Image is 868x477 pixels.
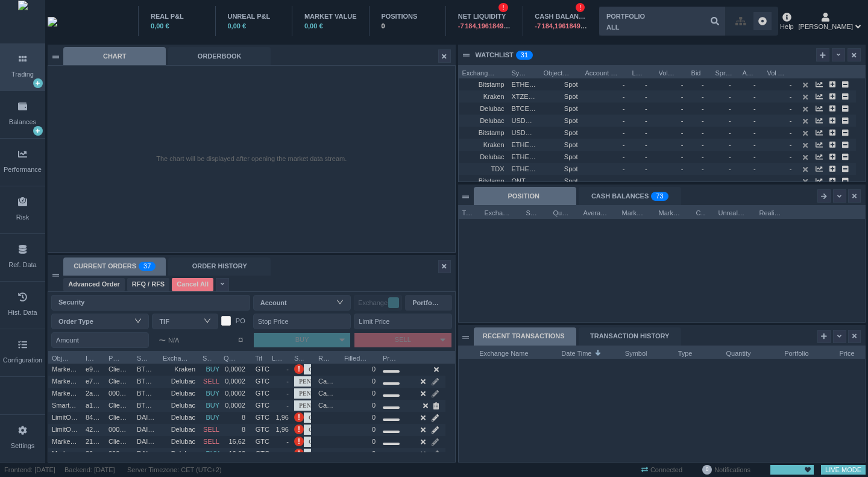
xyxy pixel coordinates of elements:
div: RECENT TRANSACTIONS [474,327,576,346]
span: Object Type [544,66,571,78]
span: - [645,81,652,88]
span: Client_Flow [108,411,130,425]
span: - [645,141,652,148]
span: Spot [544,174,578,188]
div: UNREAL P&L [227,11,280,22]
span: - [753,81,760,88]
span: ETHEUR [512,138,536,152]
span: Kraken [483,93,505,100]
span: Realized P&L [759,206,782,218]
span: - [702,129,708,136]
span: BTCEUR [137,387,156,400]
div: CASH BALANCE [535,11,587,22]
span: Vol Ask [767,66,785,78]
span: Order is pending for more than 5s [294,425,304,434]
span: Progress [383,351,400,363]
span: - [729,129,735,136]
span: OPEN [304,425,330,435]
div: CURRENT ORDERS [63,257,166,276]
span: 424c195e-3c6a-433c-b662-162d32a02b29 [86,423,102,437]
span: ¤ [238,333,244,347]
span: 84bd53ea-0203-4683-8775-58c9bb4d9be0 [86,411,102,425]
span: - [645,129,652,136]
span: Market Value [659,206,682,218]
span: Vol Bid [659,66,676,78]
span: Connected [637,464,687,476]
span: XTZEUR [512,90,536,104]
span: - [645,153,652,160]
span: - [753,105,760,112]
span: Client_Flow [108,374,130,388]
span: 16,62 [228,438,245,445]
span: Exchange Name [462,66,497,78]
div: Balances [9,117,36,127]
span: SELL [203,438,219,445]
span: N/A [159,333,179,347]
span: BUY [206,402,219,409]
span: OPEN [304,412,330,423]
span: 0 [706,466,709,474]
span: Advanced Order [68,279,120,289]
span: GTC [253,374,269,388]
span: Average Price [583,206,608,218]
span: Spot [544,126,578,140]
span: Market Price [622,206,644,218]
div: 0 [381,21,433,31]
span: Kraken [483,141,505,148]
div: Settings [11,441,35,451]
span: Delubac [171,438,195,445]
span: - [623,93,625,100]
span: SmartMarketOrder [52,399,78,412]
span: Delubac [171,426,195,433]
span: - [790,141,792,148]
span: - [623,129,625,136]
span: - [790,105,792,112]
span: Delubac [171,390,195,397]
span: - [645,105,652,112]
span: 8 [242,414,245,421]
span: - [286,390,289,397]
span: 0 [372,414,376,421]
span: MarketOrder [52,387,78,400]
span: Exchange Name [163,351,188,363]
span: - [753,153,760,160]
span: 0 [372,390,376,397]
span: PENDING_CANCEL [294,388,360,399]
span: - [623,177,625,185]
span: Spread [715,66,735,78]
span: - [702,165,708,172]
span: ~ [159,333,166,347]
button: BUY [254,333,333,347]
div: Performance [4,165,42,175]
span: Limit [272,351,281,363]
span: - [286,402,289,409]
span: - [729,93,735,100]
sup: 73 [651,192,668,201]
span: [PERSON_NAME] [799,22,853,32]
span: Quantity [707,346,751,358]
span: LimitOrder [52,423,78,437]
span: - [702,81,708,88]
span: -7 184,19618499 € [458,22,513,30]
span: Bitstamp [479,81,505,88]
div: TIF [159,315,205,327]
span: Tif [253,351,262,363]
p: 3 [659,192,663,204]
span: - [681,153,684,160]
span: 0 [372,438,376,445]
span: 0 [372,450,376,457]
span: - [790,165,792,172]
span: MarketOrder [52,362,78,376]
span: PENDING_CANCEL [294,400,360,411]
span: 2a7ec202-75dd-4d27-9274-5904013acc99 [86,387,102,400]
span: - [753,93,760,100]
span: DAIEUR [137,435,156,449]
sup: ! [576,3,585,12]
span: Canceled by user [318,374,337,388]
span: Exchange Name [462,346,529,358]
span: Order is pending for more than 5s [294,437,304,446]
span: Spot [544,114,578,128]
span: - [729,177,735,185]
span: Delubac [480,117,504,124]
span: BTCEUR [137,374,156,388]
